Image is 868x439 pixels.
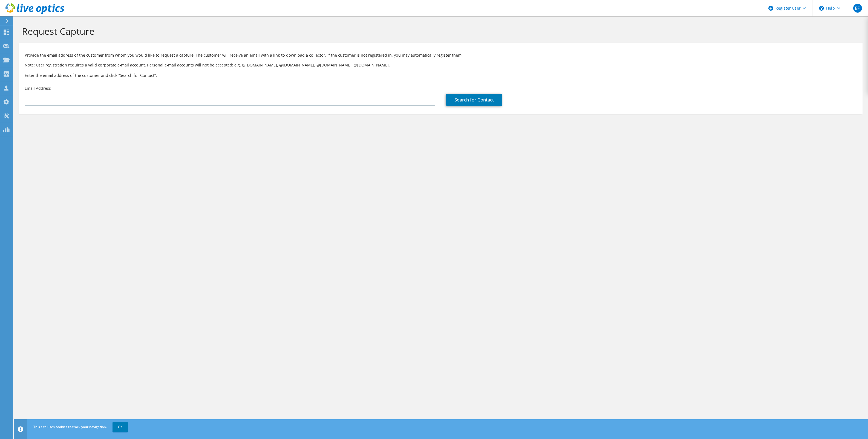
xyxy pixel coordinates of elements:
span: This site uses cookies to track your navigation. [33,425,107,429]
a: Search for Contact [446,94,502,106]
p: Provide the email address of the customer from whom you would like to request a capture. The cust... [25,52,857,58]
h3: Enter the email address of the customer and click “Search for Contact”. [25,72,857,78]
a: OK [113,422,128,432]
span: EF [853,4,862,13]
p: Note: User registration requires a valid corporate e-mail account. Personal e-mail accounts will ... [25,62,857,68]
h1: Request Capture [22,25,857,37]
svg: \n [819,6,824,11]
label: Email Address [25,86,51,91]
